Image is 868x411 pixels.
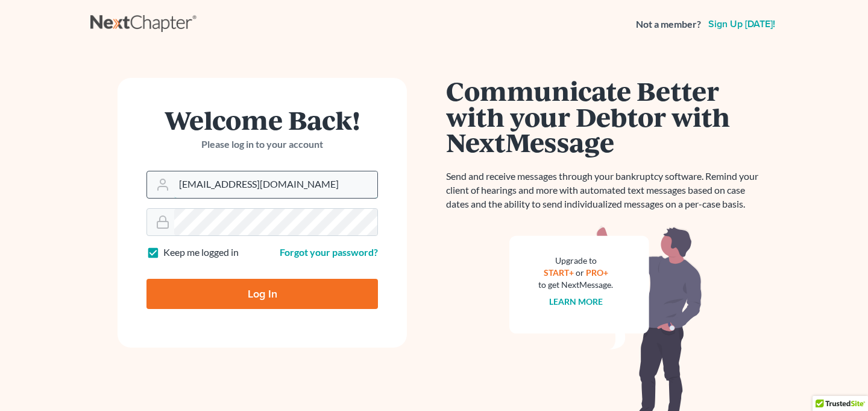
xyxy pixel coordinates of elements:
input: Log In [146,279,378,309]
h1: Communicate Better with your Debtor with NextMessage [446,78,766,155]
p: Send and receive messages through your bankruptcy software. Remind your client of hearings and mo... [446,170,766,211]
a: Learn more [549,296,603,307]
p: Please log in to your account [146,138,378,151]
a: PRO+ [586,267,608,278]
label: Keep me logged in [163,246,239,260]
input: Email Address [174,171,377,198]
div: to get NextMessage. [538,279,613,291]
a: Sign up [DATE]! [706,19,778,29]
a: START+ [544,267,574,278]
div: Upgrade to [538,255,613,267]
h1: Welcome Back! [146,107,378,133]
a: Forgot your password? [280,246,378,258]
strong: Not a member? [636,18,701,31]
span: or [576,267,584,278]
